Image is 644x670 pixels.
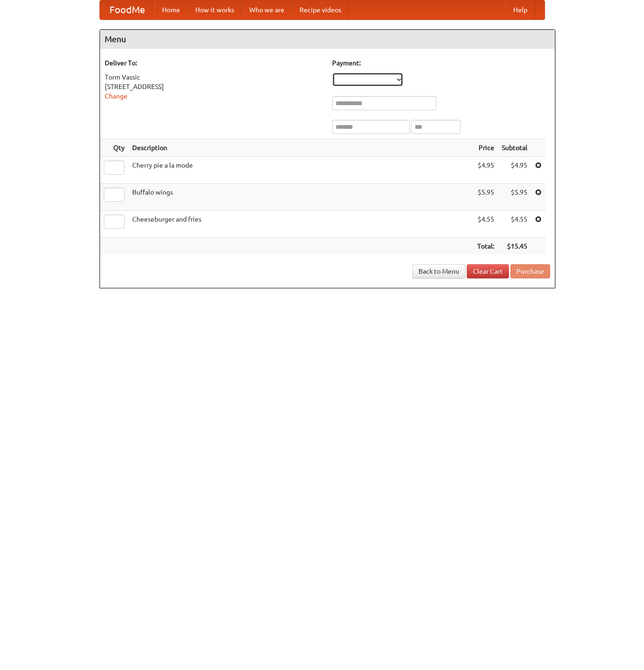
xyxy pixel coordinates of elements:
td: $5.95 [473,184,498,211]
a: Clear Cart [467,264,509,278]
a: Recipe videos [292,0,349,19]
td: Buffalo wings [128,184,473,211]
td: $4.95 [473,157,498,184]
a: How it works [188,0,242,19]
th: Subtotal [498,139,531,157]
a: Back to Menu [412,264,465,278]
div: [STREET_ADDRESS] [105,82,323,91]
th: Total: [473,238,498,255]
a: Help [506,0,535,19]
td: $4.95 [498,157,531,184]
button: Purchase [510,264,550,278]
td: Cherry pie a la mode [128,157,473,184]
h5: Deliver To: [105,58,323,68]
a: Home [154,0,188,19]
td: $5.95 [498,184,531,211]
th: Qty [100,139,128,157]
h5: Payment: [332,58,550,68]
div: Torm Vassic [105,72,323,82]
td: $4.55 [473,211,498,238]
a: Change [105,92,127,100]
th: Price [473,139,498,157]
th: $15.45 [498,238,531,255]
td: $4.55 [498,211,531,238]
h4: Menu [100,30,555,49]
a: FoodMe [100,0,154,19]
th: Description [128,139,473,157]
a: Who we are [242,0,292,19]
td: Cheeseburger and fries [128,211,473,238]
